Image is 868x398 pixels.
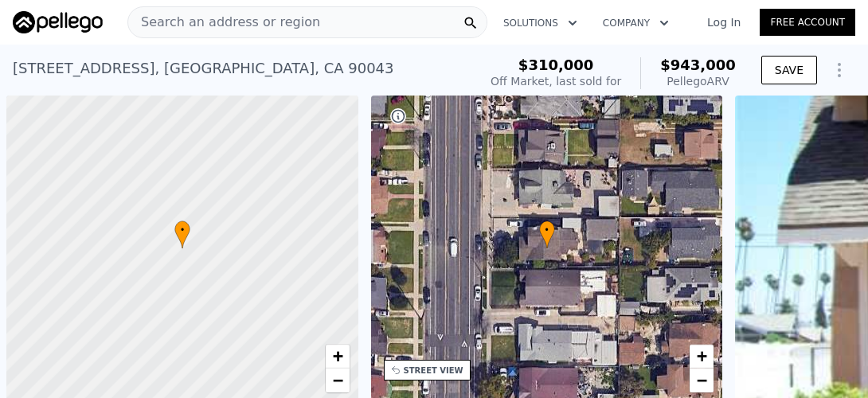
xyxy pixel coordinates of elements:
a: Zoom out [690,369,714,392]
a: Free Account [760,9,855,36]
img: Pellego [13,11,103,33]
span: + [332,346,342,366]
span: − [697,370,707,390]
div: • [174,220,190,248]
div: Off Market, last sold for [491,73,621,89]
div: STREET VIEW [404,365,463,377]
a: Log In [688,14,760,30]
span: Search an address or region [128,13,320,32]
div: Pellego ARV [660,73,736,89]
a: Zoom out [326,369,350,392]
a: Zoom in [690,345,714,369]
span: + [697,346,707,366]
span: $943,000 [660,57,736,73]
button: SAVE [761,56,817,84]
button: Company [590,9,682,37]
button: Solutions [491,9,590,37]
span: − [332,370,342,390]
button: Show Options [823,54,855,86]
div: • [539,220,555,248]
div: [STREET_ADDRESS] , [GEOGRAPHIC_DATA] , CA 90043 [13,57,394,80]
span: $310,000 [518,57,594,73]
span: • [174,223,190,237]
a: Zoom in [326,345,350,369]
span: • [539,223,555,237]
